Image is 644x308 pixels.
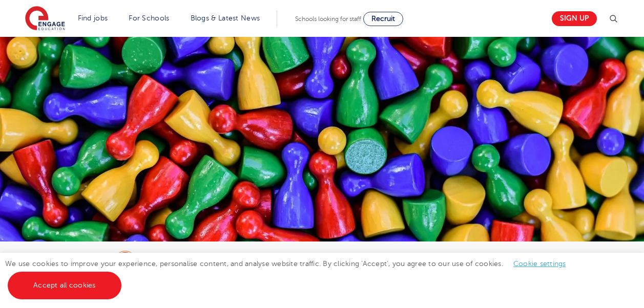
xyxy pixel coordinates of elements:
[78,14,108,22] a: Find jobs
[371,15,395,23] span: Recruit
[295,15,361,23] span: Schools looking for staff
[8,272,121,299] a: Accept all cookies
[25,6,65,32] img: Engage Education
[129,14,169,22] a: For Schools
[363,12,403,26] a: Recruit
[191,14,260,22] a: Blogs & Latest News
[513,260,566,268] a: Cookie settings
[552,11,597,26] a: Sign up
[5,260,576,289] span: We use cookies to improve your experience, personalise content, and analyse website traffic. By c...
